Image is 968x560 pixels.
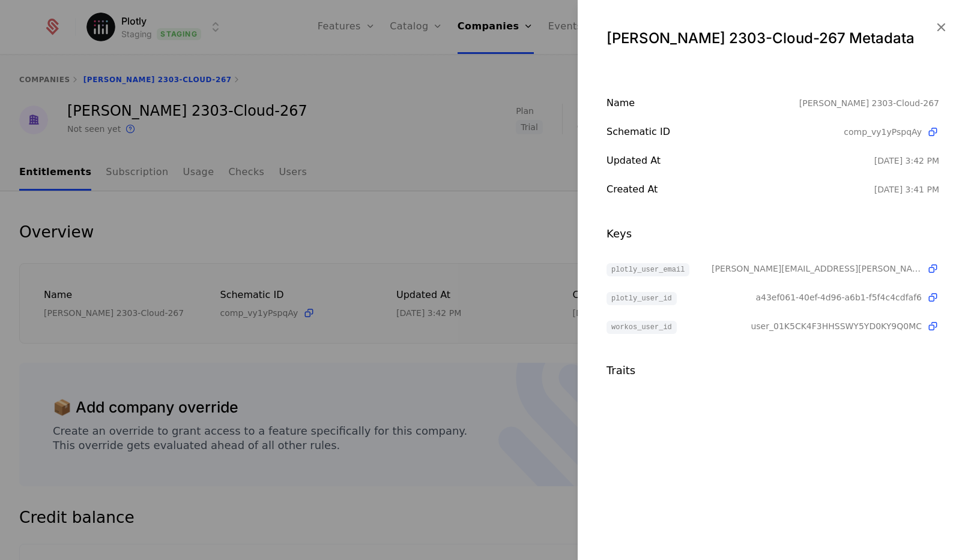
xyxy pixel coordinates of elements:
div: Updated at [607,153,874,168]
div: Schematic ID [607,125,844,139]
div: Name [607,96,799,110]
span: comp_vy1yPspqAy [844,126,922,138]
div: [PERSON_NAME] 2303-Cloud-267 [799,96,939,110]
div: 9/17/25, 3:41 PM [874,183,939,195]
span: a43ef061-40ef-4d96-a6b1-f5f4c4cdfaf6 [755,291,922,303]
div: Created at [607,182,874,197]
span: workos_user_id [607,321,677,334]
span: plotly_user_id [607,292,677,305]
span: user_01K5CK4F3HHSSWY5YD0KY9Q0MC [751,320,922,332]
div: 9/17/25, 3:42 PM [874,155,939,167]
span: plotly_user_email [607,263,689,276]
span: [PERSON_NAME][EMAIL_ADDRESS][PERSON_NAME][DOMAIN_NAME] [712,263,922,275]
div: Traits [607,362,939,379]
div: Keys [607,225,939,242]
div: [PERSON_NAME] 2303-Cloud-267 Metadata [607,29,939,48]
